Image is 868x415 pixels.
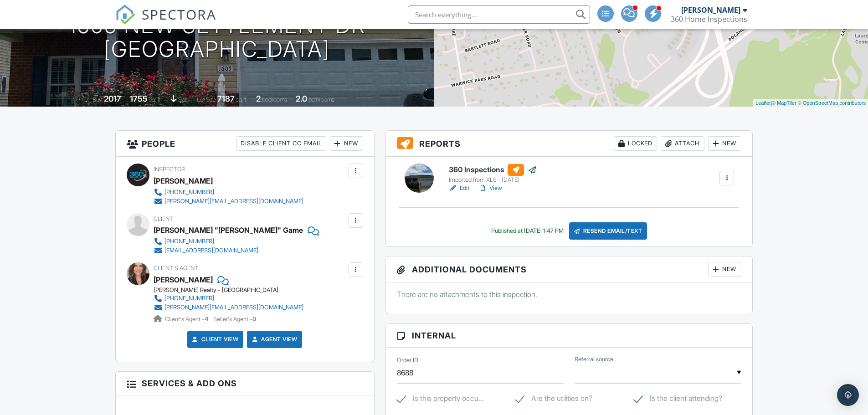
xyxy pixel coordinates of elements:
h3: Additional Documents [386,256,753,282]
h3: Reports [386,131,753,157]
div: | [753,99,868,107]
div: Imported from XLS - [DATE] [449,176,537,184]
span: sq. ft. [149,96,162,103]
div: 1755 [130,94,148,103]
a: © MapTiler [772,100,796,106]
div: [PERSON_NAME][EMAIL_ADDRESS][DOMAIN_NAME] [164,304,303,311]
div: Attach [661,136,704,151]
a: [PERSON_NAME][EMAIL_ADDRESS][DOMAIN_NAME] [154,303,303,312]
a: View [478,184,502,193]
div: Locked [614,136,657,151]
div: [EMAIL_ADDRESS][DOMAIN_NAME] [164,247,258,254]
a: © OpenStreetMap contributors [798,100,866,106]
div: 2.0 [296,94,307,103]
div: Resend Email/Text [569,222,647,240]
h1: 1605 New Settlement Dr [GEOGRAPHIC_DATA] [68,14,366,62]
label: Are the utilities on? [515,394,592,405]
span: sq.ft. [236,96,247,103]
div: Published at [DATE] 1:47 PM [491,227,564,235]
span: Seller's Agent - [213,316,256,323]
strong: 0 [252,316,256,323]
span: Client's Agent [154,265,198,272]
label: Is this property occupied? [397,394,484,405]
div: 7187 [217,94,235,103]
div: 2 [256,94,261,103]
a: SPECTORA [115,12,216,31]
div: [PHONE_NUMBER] [164,295,214,302]
div: New [330,136,363,151]
div: 360 Home Inspections [671,15,747,24]
div: [PERSON_NAME] Realty - [GEOGRAPHIC_DATA] [154,287,311,294]
div: [PERSON_NAME][EMAIL_ADDRESS][DOMAIN_NAME] [164,198,303,205]
input: Search everything... [408,5,590,24]
img: The Best Home Inspection Software - Spectora [115,5,135,25]
h3: Internal [386,324,753,348]
span: slab [178,96,188,103]
div: Disable Client CC Email [236,136,326,151]
span: Client's Agent - [165,316,210,323]
h3: People [116,131,374,157]
div: [PERSON_NAME] "[PERSON_NAME]" Game [154,223,303,237]
span: bedrooms [262,96,287,103]
a: [PERSON_NAME] [154,273,213,287]
label: Is the client attending? [634,394,722,405]
div: [PERSON_NAME] [681,5,740,15]
span: Inspector [154,166,185,173]
a: Client View [190,335,239,344]
span: Client [154,215,173,222]
a: 360 Inspections Imported from XLS - [DATE] [449,164,537,184]
div: New [708,262,741,277]
a: [PHONE_NUMBER] [154,294,303,303]
span: Lot Size [197,96,216,103]
a: [PHONE_NUMBER] [154,188,303,197]
span: bathrooms [308,96,334,103]
div: New [708,136,741,151]
span: SPECTORA [142,5,216,24]
a: Agent View [250,335,297,344]
div: [PHONE_NUMBER] [164,189,214,196]
label: Order ID [397,356,418,364]
div: Open Intercom Messenger [837,384,859,406]
p: There are no attachments to this inspection. [397,289,742,299]
a: [EMAIL_ADDRESS][DOMAIN_NAME] [154,246,312,255]
a: [PHONE_NUMBER] [154,237,312,246]
h3: Services & Add ons [116,372,374,395]
div: [PERSON_NAME] [154,174,213,188]
strong: 4 [205,316,208,323]
h6: 360 Inspections [449,164,537,176]
label: Referral source [575,355,613,364]
a: Edit [449,184,469,193]
div: 2017 [104,94,121,103]
a: [PERSON_NAME][EMAIL_ADDRESS][DOMAIN_NAME] [154,197,303,206]
a: Leaflet [755,100,770,106]
span: Built [92,96,103,103]
div: [PHONE_NUMBER] [164,238,214,245]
